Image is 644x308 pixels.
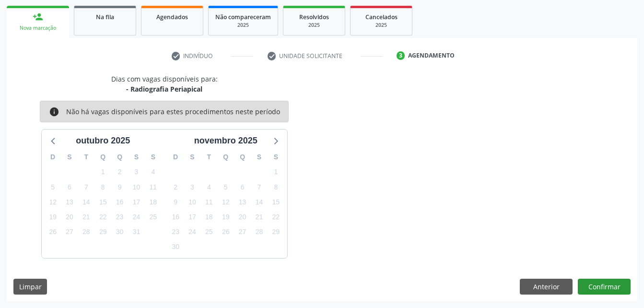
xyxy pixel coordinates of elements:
span: terça-feira, 25 de novembro de 2025 [202,225,216,239]
button: Anterior [520,279,573,295]
span: quarta-feira, 29 de outubro de 2025 [96,225,110,239]
span: sábado, 18 de outubro de 2025 [146,195,160,209]
span: segunda-feira, 10 de novembro de 2025 [186,195,199,209]
span: terça-feira, 7 de outubro de 2025 [80,180,93,194]
div: S [268,150,284,165]
span: sexta-feira, 31 de outubro de 2025 [129,225,143,239]
span: quarta-feira, 12 de novembro de 2025 [219,195,233,209]
button: Confirmar [578,279,631,295]
span: sábado, 25 de outubro de 2025 [146,211,160,224]
span: domingo, 2 de novembro de 2025 [169,180,182,194]
span: sexta-feira, 14 de novembro de 2025 [252,195,266,209]
span: domingo, 19 de outubro de 2025 [46,211,59,224]
span: quinta-feira, 27 de novembro de 2025 [236,225,249,239]
span: segunda-feira, 24 de novembro de 2025 [186,225,199,239]
div: Q [234,150,251,165]
span: sexta-feira, 24 de outubro de 2025 [129,211,143,224]
div: T [200,150,217,165]
div: Agendamento [408,51,455,60]
span: sábado, 1 de novembro de 2025 [269,166,282,179]
div: S [251,150,268,165]
span: quinta-feira, 23 de outubro de 2025 [113,211,127,224]
span: segunda-feira, 27 de outubro de 2025 [63,225,76,239]
div: D [45,150,61,165]
span: segunda-feira, 13 de outubro de 2025 [63,195,76,209]
div: 2025 [215,22,271,29]
span: domingo, 30 de novembro de 2025 [169,240,182,254]
span: quinta-feira, 20 de novembro de 2025 [236,211,249,224]
span: terça-feira, 4 de novembro de 2025 [202,180,216,194]
span: quarta-feira, 15 de outubro de 2025 [96,195,110,209]
span: Cancelados [365,13,398,21]
span: sexta-feira, 3 de outubro de 2025 [129,166,143,179]
span: terça-feira, 14 de outubro de 2025 [80,195,93,209]
span: sábado, 11 de outubro de 2025 [146,180,160,194]
span: domingo, 16 de novembro de 2025 [169,211,182,224]
span: segunda-feira, 20 de outubro de 2025 [63,211,76,224]
div: S [184,150,201,165]
span: terça-feira, 11 de novembro de 2025 [202,195,216,209]
span: quarta-feira, 19 de novembro de 2025 [219,211,233,224]
span: sexta-feira, 7 de novembro de 2025 [252,180,266,194]
span: sábado, 22 de novembro de 2025 [269,211,282,224]
div: S [61,150,78,165]
span: quarta-feira, 26 de novembro de 2025 [219,225,233,239]
div: S [145,150,162,165]
span: terça-feira, 28 de outubro de 2025 [80,225,93,239]
div: Q [217,150,234,165]
span: segunda-feira, 17 de novembro de 2025 [186,211,199,224]
span: quarta-feira, 22 de outubro de 2025 [96,211,110,224]
span: quarta-feira, 8 de outubro de 2025 [96,180,110,194]
div: 2025 [290,22,338,29]
span: Agendados [156,13,188,21]
div: S [128,150,145,165]
span: terça-feira, 18 de novembro de 2025 [202,211,216,224]
span: sexta-feira, 21 de novembro de 2025 [252,211,266,224]
span: Não compareceram [215,13,271,21]
div: outubro 2025 [72,134,134,147]
span: sexta-feira, 17 de outubro de 2025 [129,195,143,209]
span: quinta-feira, 6 de novembro de 2025 [236,180,249,194]
div: Q [94,150,111,165]
span: sábado, 8 de novembro de 2025 [269,180,282,194]
span: quinta-feira, 9 de outubro de 2025 [113,180,127,194]
div: Nova marcação [13,24,62,32]
div: Não há vagas disponíveis para estes procedimentos neste período [66,107,280,117]
span: segunda-feira, 6 de outubro de 2025 [63,180,76,194]
i: info [49,107,59,117]
div: novembro 2025 [190,134,261,147]
span: domingo, 12 de outubro de 2025 [46,195,59,209]
span: sábado, 29 de novembro de 2025 [269,225,282,239]
span: quarta-feira, 1 de outubro de 2025 [96,166,110,179]
div: person_add [33,12,43,22]
span: sexta-feira, 10 de outubro de 2025 [129,180,143,194]
span: Resolvidos [299,13,329,21]
span: terça-feira, 21 de outubro de 2025 [80,211,93,224]
span: quinta-feira, 2 de outubro de 2025 [113,166,127,179]
span: quinta-feira, 13 de novembro de 2025 [236,195,249,209]
div: - Radiografia Periapical [111,84,218,94]
span: segunda-feira, 3 de novembro de 2025 [186,180,199,194]
span: domingo, 23 de novembro de 2025 [169,225,182,239]
div: 3 [397,51,405,60]
span: quinta-feira, 16 de outubro de 2025 [113,195,127,209]
button: Limpar [13,279,47,295]
span: quinta-feira, 30 de outubro de 2025 [113,225,127,239]
span: sábado, 15 de novembro de 2025 [269,195,282,209]
span: Na fila [96,13,114,21]
span: sábado, 4 de outubro de 2025 [146,166,160,179]
span: domingo, 26 de outubro de 2025 [46,225,59,239]
span: quarta-feira, 5 de novembro de 2025 [219,180,233,194]
span: sexta-feira, 28 de novembro de 2025 [252,225,266,239]
div: T [78,150,94,165]
div: 2025 [357,22,405,29]
span: domingo, 9 de novembro de 2025 [169,195,182,209]
div: Q [111,150,128,165]
div: Dias com vagas disponíveis para: [111,74,218,94]
div: D [167,150,184,165]
span: domingo, 5 de outubro de 2025 [46,180,59,194]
